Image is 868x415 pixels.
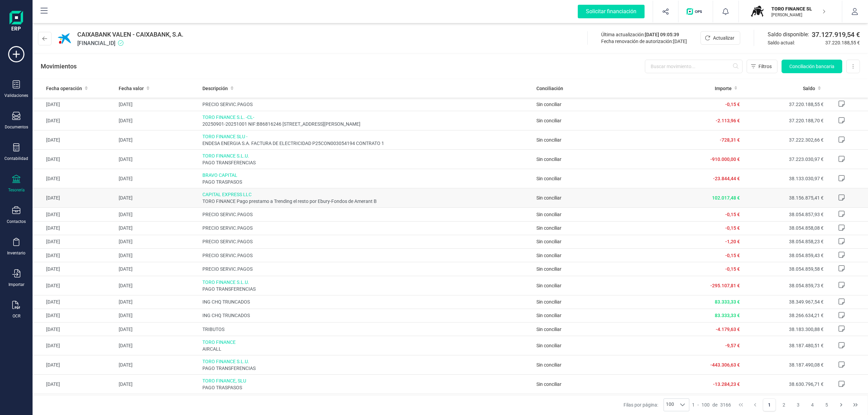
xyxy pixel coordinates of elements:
span: -13.284,23 € [713,381,740,387]
span: PRECIO SERVIC.PAGOS [202,225,531,231]
span: -295.107,81 € [710,283,740,288]
span: AIRCALL [202,346,531,352]
span: Sin conciliar [536,212,561,217]
span: 100 [702,401,710,408]
td: [DATE] [33,188,116,208]
span: PRECIO SERVIC.PAGOS [202,266,531,272]
td: [DATE] [33,169,116,188]
span: Saldo [803,85,815,92]
td: 37.220.188,55 € [743,98,826,111]
td: [DATE] [33,130,116,150]
div: OCR [13,313,20,319]
td: [DATE] [33,208,116,221]
button: TOTORO FINANCE SL[PERSON_NAME] [747,1,834,22]
span: PRECIO SERVIC.PAGOS [202,238,531,245]
div: Última actualización: [601,31,687,38]
p: [PERSON_NAME] [771,12,826,18]
span: Conciliación bancaria [789,63,834,70]
span: Conciliación [536,85,563,92]
td: 38.187.490,08 € [743,355,826,375]
span: PAGO TRANSFERENCIAS [202,159,531,166]
span: ENDESA ENERGIA S.A. FACTURA DE ELECTRICIDAD P25CON003054194 CONTRATO 1 [202,140,531,147]
td: [DATE] [33,111,116,130]
span: BRAVO CAPITAL [202,172,531,179]
div: Importar [8,282,24,287]
span: Fecha valor [119,85,144,92]
td: [DATE] [33,262,116,276]
td: 38.349.967,54 € [743,295,826,309]
td: [DATE] [116,188,199,208]
td: 38.054.858,08 € [743,221,826,235]
span: ING CHQ TRUNCADOS [202,298,531,305]
td: [DATE] [33,375,116,394]
div: Fecha renovación de autorización: [601,38,687,45]
div: Inventario [7,250,25,256]
button: Next Page [835,398,848,411]
span: TORO FINANCE Pago prestamo a Trending el resto por Ebury-Fondos de Amerant B [202,198,531,205]
span: Sin conciliar [536,253,561,258]
span: 83.333,33 € [715,313,740,318]
div: Tesorería [8,187,25,193]
td: [DATE] [116,235,199,248]
span: PRECIO SERVIC.PAGOS [202,101,531,108]
div: Contabilidad [4,156,28,161]
span: -2.113,96 € [716,118,740,123]
span: TORO FINANCE [202,339,531,346]
td: [DATE] [116,309,199,322]
td: 38.187.480,51 € [743,336,826,355]
button: Previous Page [749,398,762,411]
button: Filtros [747,60,777,73]
td: [DATE] [116,323,199,336]
td: [DATE] [116,130,199,150]
span: Sin conciliar [536,362,561,368]
button: First Page [734,398,747,411]
button: Page 2 [777,398,790,411]
span: 3166 [720,401,731,408]
td: [DATE] [33,394,116,413]
td: [DATE] [116,208,199,221]
span: PAGO TRANSFERENCIAS [202,365,531,372]
span: PRECIO SERVIC.PAGOS [202,252,531,259]
p: TORO FINANCE SL [771,5,826,12]
td: [DATE] [116,150,199,169]
span: 1 [692,401,695,408]
td: [DATE] [116,169,199,188]
span: Sin conciliar [536,157,561,162]
span: 37.220.188,55 € [825,39,860,46]
span: Sin conciliar [536,266,561,272]
span: -0,15 € [725,212,740,217]
span: Sin conciliar [536,313,561,318]
span: Filtros [758,63,772,70]
td: [DATE] [33,295,116,309]
span: TORO FINANCE S.L.U. [202,279,531,286]
td: 38.054.857,93 € [743,208,826,221]
td: [DATE] [33,336,116,355]
div: Validaciones [4,93,28,98]
td: [DATE] [116,249,199,262]
span: Saldo disponible: [768,30,809,39]
span: Sin conciliar [536,118,561,123]
span: 20250901-20251001 NIF:B86816246 [STREET_ADDRESS][PERSON_NAME] [202,121,531,127]
td: 37.220.188,70 € [743,111,826,130]
span: ING CHQ TRUNCADOS [202,312,531,319]
span: -443.306,63 € [710,362,740,368]
td: 37.222.302,66 € [743,130,826,150]
span: -0,15 € [725,225,740,231]
input: Buscar movimiento... [645,60,743,73]
span: PAGO TRASPASOS [202,384,531,391]
span: TORO FINANCE, SLU [202,377,531,384]
td: [DATE] [33,98,116,111]
span: Sin conciliar [536,327,561,332]
span: -4.179,63 € [716,327,740,332]
button: Page 3 [792,398,805,411]
span: 102.017,48 € [712,195,740,201]
span: -0,15 € [725,253,740,258]
span: PAGO TRASPASOS [202,179,531,185]
td: [DATE] [33,309,116,322]
button: Page 5 [820,398,833,411]
img: Logo de OPS [687,8,705,15]
td: [DATE] [33,355,116,375]
td: [DATE] [33,150,116,169]
td: [DATE] [116,262,199,276]
span: TORO FINANCE S.L.U. [202,358,531,365]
